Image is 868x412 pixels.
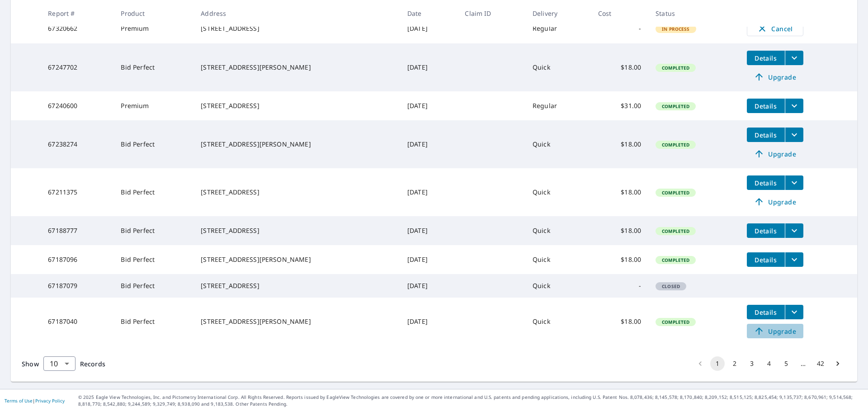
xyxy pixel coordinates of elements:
[41,91,113,120] td: 67240600
[747,175,785,190] button: detailsBtn-67211375
[591,274,649,298] td: -
[656,228,695,234] span: Completed
[400,168,458,216] td: [DATE]
[525,298,591,346] td: Quick
[201,24,393,33] div: [STREET_ADDRESS]
[201,226,393,235] div: [STREET_ADDRESS]
[525,216,591,245] td: Quick
[796,359,811,368] div: …
[785,99,803,113] button: filesDropdownBtn-67240600
[785,175,803,190] button: filesDropdownBtn-67211375
[779,356,793,371] button: Go to page 5
[747,147,803,161] a: Upgrade
[400,298,458,346] td: [DATE]
[80,360,105,368] span: Records
[813,356,828,371] button: Go to page 42
[710,356,725,371] button: page 1
[113,91,193,120] td: Premium
[752,54,779,62] span: Details
[656,257,695,263] span: Completed
[752,227,779,235] span: Details
[785,305,803,319] button: filesDropdownBtn-67187040
[747,252,785,267] button: detailsBtn-67187096
[785,128,803,142] button: filesDropdownBtn-67238274
[752,148,798,159] span: Upgrade
[400,274,458,298] td: [DATE]
[400,91,458,120] td: [DATE]
[525,274,591,298] td: Quick
[41,274,113,298] td: 67187079
[591,91,649,120] td: $31.00
[692,356,846,371] nav: pagination navigation
[41,43,113,91] td: 67247702
[113,274,193,298] td: Bid Perfect
[22,360,39,368] span: Show
[785,223,803,238] button: filesDropdownBtn-67188777
[525,91,591,120] td: Regular
[78,394,863,407] p: © 2025 Eagle View Technologies, Inc. and Pictometry International Corp. All Rights Reserved. Repo...
[591,14,649,43] td: -
[525,168,591,216] td: Quick
[656,189,695,196] span: Completed
[752,196,798,207] span: Upgrade
[41,120,113,168] td: 67238274
[727,356,742,371] button: Go to page 2
[591,168,649,216] td: $18.00
[830,356,845,371] button: Go to next page
[525,43,591,91] td: Quick
[591,245,649,274] td: $18.00
[5,398,33,404] a: Terms of Use
[113,14,193,43] td: Premium
[591,298,649,346] td: $18.00
[747,324,803,338] a: Upgrade
[591,216,649,245] td: $18.00
[756,23,794,34] span: Cancel
[752,71,798,82] span: Upgrade
[201,63,393,72] div: [STREET_ADDRESS][PERSON_NAME]
[201,188,393,197] div: [STREET_ADDRESS]
[747,99,785,113] button: detailsBtn-67240600
[201,255,393,264] div: [STREET_ADDRESS][PERSON_NAME]
[41,216,113,245] td: 67188777
[752,179,779,187] span: Details
[745,356,759,371] button: Go to page 3
[400,245,458,274] td: [DATE]
[113,298,193,346] td: Bid Perfect
[656,142,695,148] span: Completed
[113,43,193,91] td: Bid Perfect
[525,14,591,43] td: Regular
[43,356,75,371] div: Show 10 records
[752,256,779,264] span: Details
[752,131,779,139] span: Details
[747,51,785,65] button: detailsBtn-67247702
[41,14,113,43] td: 67320662
[752,102,779,110] span: Details
[591,120,649,168] td: $18.00
[656,103,695,109] span: Completed
[525,120,591,168] td: Quick
[747,70,803,84] a: Upgrade
[201,281,393,290] div: [STREET_ADDRESS]
[113,168,193,216] td: Bid Perfect
[41,168,113,216] td: 67211375
[201,317,393,326] div: [STREET_ADDRESS][PERSON_NAME]
[656,283,685,289] span: Closed
[785,51,803,65] button: filesDropdownBtn-67247702
[752,308,779,317] span: Details
[43,351,75,376] div: 10
[747,194,803,209] a: Upgrade
[400,120,458,168] td: [DATE]
[785,252,803,267] button: filesDropdownBtn-67187096
[656,65,695,71] span: Completed
[41,245,113,274] td: 67187096
[525,245,591,274] td: Quick
[5,398,65,403] p: |
[35,398,65,404] a: Privacy Policy
[113,245,193,274] td: Bid Perfect
[400,43,458,91] td: [DATE]
[747,21,803,36] button: Cancel
[400,14,458,43] td: [DATE]
[41,298,113,346] td: 67187040
[747,128,785,142] button: detailsBtn-67238274
[591,43,649,91] td: $18.00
